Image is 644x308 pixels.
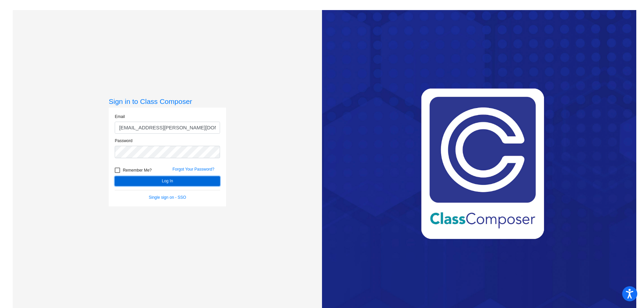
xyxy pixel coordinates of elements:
[115,138,132,144] label: Password
[123,166,152,174] span: Remember Me?
[149,195,186,200] a: Single sign on - SSO
[115,114,125,120] label: Email
[109,97,226,106] h3: Sign in to Class Composer
[172,167,214,172] a: Forgot Your Password?
[115,176,220,186] button: Log In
